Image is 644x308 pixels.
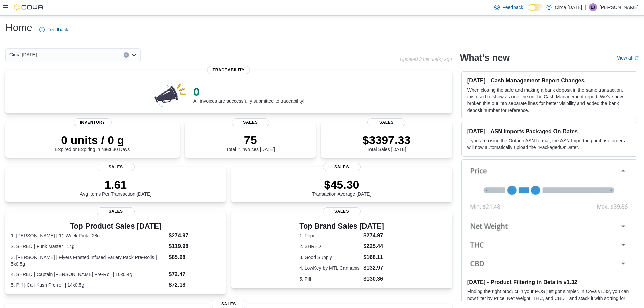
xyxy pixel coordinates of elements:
[169,281,220,289] dd: $72.18
[80,178,151,191] p: 1.61
[591,3,595,11] span: LJ
[363,242,384,251] dd: $225.44
[312,178,372,191] p: $45.30
[362,133,410,152] div: Total Sales [DATE]
[193,85,304,104] div: All invoices are successfully submitted to traceability!
[299,254,361,261] dt: 3. Good Supply
[367,118,405,126] span: Sales
[232,118,269,126] span: Sales
[124,52,129,58] button: Clear input
[555,3,582,11] p: Circa [DATE]
[467,128,631,135] h3: [DATE] - ASN Imports Packaged On Dates
[400,56,452,62] p: Updated 2 minute(s) ago
[169,232,220,240] dd: $274.97
[226,133,275,152] div: Total # Invoices [DATE]
[323,163,361,171] span: Sales
[502,4,523,11] span: Feedback
[362,133,410,147] p: $3397.33
[467,87,631,114] p: When closing the safe and making a bank deposit in the same transaction, this used to show as one...
[467,279,631,285] h3: [DATE] - Product Filtering in Beta in v1.32
[193,85,304,98] p: 0
[11,222,220,230] h3: Top Product Sales [DATE]
[55,133,130,152] div: Expired or Expiring in Next 30 Days
[11,271,166,278] dt: 4. SHRED | Captain [PERSON_NAME] Pre-Roll | 10x0.4g
[97,163,135,171] span: Sales
[11,254,166,267] dt: 3. [PERSON_NAME] | Flyers Frosted Infused Variety Pack Pre-Rolls | 5x0.5g
[14,4,44,11] img: Cova
[492,1,526,14] a: Feedback
[299,232,361,239] dt: 1. Pepe
[37,23,71,37] a: Feedback
[74,118,112,126] span: Inventory
[11,232,166,239] dt: 1. [PERSON_NAME] | 11 Week Pink | 28g
[617,55,639,61] a: View allExternal link
[9,51,37,59] span: Circa [DATE]
[169,242,220,251] dd: $119.98
[585,3,586,11] p: |
[363,253,384,261] dd: $168.11
[55,133,130,147] p: 0 units / 0 g
[207,66,250,74] span: Traceability
[299,243,361,250] dt: 2. SHRED
[169,270,220,278] dd: $72.47
[589,3,597,11] div: Liam Johnston
[312,178,372,197] div: Transaction Average [DATE]
[97,207,135,215] span: Sales
[153,81,188,108] img: 0
[210,300,247,308] span: Sales
[600,3,639,11] p: [PERSON_NAME]
[299,265,361,271] dt: 4. LowKey by MTL Cannabis
[467,77,631,84] h3: [DATE] - Cash Management Report Changes
[5,21,32,34] h1: Home
[226,133,275,147] p: 75
[363,264,384,272] dd: $132.97
[635,56,639,60] svg: External link
[529,4,543,11] input: Dark Mode
[460,52,510,63] h2: What's new
[363,275,384,283] dd: $130.36
[47,26,68,33] span: Feedback
[169,253,220,261] dd: $85.98
[11,282,166,288] dt: 5. Piff | Cali Kush Pre-roll | 14x0.5g
[323,207,361,215] span: Sales
[131,52,137,58] button: Open list of options
[299,222,384,230] h3: Top Brand Sales [DATE]
[80,178,151,197] div: Avg Items Per Transaction [DATE]
[467,137,631,151] p: If you are using the Ontario ASN format, the ASN Import in purchase orders will now automatically...
[363,232,384,240] dd: $274.97
[299,276,361,282] dt: 5. Piff
[11,243,166,250] dt: 2. SHRED | Funk Master | 14g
